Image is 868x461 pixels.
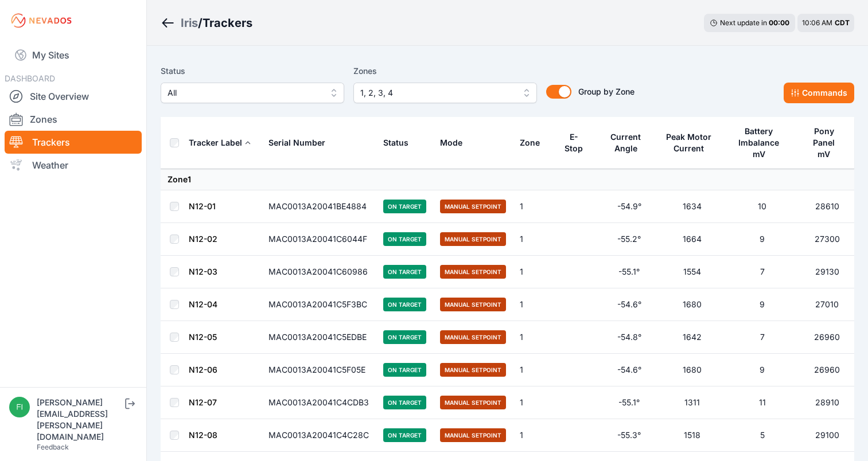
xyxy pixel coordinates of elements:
[800,190,854,223] td: 28610
[513,386,556,419] td: 1
[440,298,506,311] span: Manual Setpoint
[800,419,854,452] td: 29100
[800,256,854,288] td: 29130
[37,443,69,451] a: Feedback
[189,397,217,407] a: N12-07
[168,86,321,100] span: All
[5,131,142,154] a: Trackers
[769,18,789,28] div: 00 : 00
[725,386,800,419] td: 11
[725,419,800,452] td: 5
[659,354,725,386] td: 1680
[600,386,659,419] td: -55.1°
[440,428,506,442] span: Manual Setpoint
[37,397,123,443] div: [PERSON_NAME][EMAIL_ADDRESS][PERSON_NAME][DOMAIN_NAME]
[353,83,537,103] button: 1, 2, 3, 4
[513,419,556,452] td: 1
[383,137,408,149] div: Status
[725,321,800,354] td: 7
[262,256,376,288] td: MAC0013A20041C60986
[802,18,832,27] span: 10:06 AM
[600,354,659,386] td: -54.6°
[383,200,426,213] span: On Target
[383,232,426,246] span: On Target
[440,137,462,149] div: Mode
[578,87,635,96] span: Group by Zone
[835,18,850,27] span: CDT
[383,363,426,377] span: On Target
[161,8,252,38] nav: Breadcrumb
[600,190,659,223] td: -54.9°
[262,321,376,354] td: MAC0013A20041C5EDBE
[360,86,514,100] span: 1, 2, 3, 4
[189,267,217,276] a: N12-03
[520,137,540,149] div: Zone
[800,288,854,321] td: 27010
[268,137,325,149] div: Serial Number
[659,321,725,354] td: 1642
[440,363,506,377] span: Manual Setpoint
[600,419,659,452] td: -55.3°
[513,354,556,386] td: 1
[659,288,725,321] td: 1680
[563,131,585,154] div: E-Stop
[262,354,376,386] td: MAC0013A20041C5F05E
[440,265,506,279] span: Manual Setpoint
[800,321,854,354] td: 26960
[725,223,800,256] td: 9
[383,129,418,157] button: Status
[600,288,659,321] td: -54.6°
[600,256,659,288] td: -55.1°
[189,365,217,374] a: N12-06
[666,131,711,154] div: Peak Motor Current
[189,430,217,440] a: N12-08
[659,223,725,256] td: 1664
[513,256,556,288] td: 1
[440,396,506,409] span: Manual Setpoint
[189,299,217,309] a: N12-04
[383,265,426,279] span: On Target
[800,223,854,256] td: 27300
[383,330,426,344] span: On Target
[262,190,376,223] td: MAC0013A20041BE4884
[440,200,506,213] span: Manual Setpoint
[189,234,217,244] a: N12-02
[262,386,376,419] td: MAC0013A20041C4CDB3
[5,154,142,177] a: Weather
[725,190,800,223] td: 10
[5,108,142,131] a: Zones
[666,123,718,162] button: Peak Motor Current
[659,386,725,419] td: 1311
[725,256,800,288] td: 7
[9,11,73,30] img: Nevados
[189,332,217,342] a: N12-05
[725,354,800,386] td: 9
[807,118,847,168] button: Pony Panel mV
[513,321,556,354] td: 1
[189,201,216,211] a: N12-01
[189,129,251,157] button: Tracker Label
[262,288,376,321] td: MAC0013A20041C5F3BC
[262,223,376,256] td: MAC0013A20041C6044F
[268,129,334,157] button: Serial Number
[262,419,376,452] td: MAC0013A20041C4C28C
[440,232,506,246] span: Manual Setpoint
[659,256,725,288] td: 1554
[720,18,767,27] span: Next update in
[181,15,198,31] a: Iris
[800,386,854,419] td: 28910
[731,126,787,160] div: Battery Imbalance mV
[600,321,659,354] td: -54.8°
[659,419,725,452] td: 1518
[5,73,55,83] span: DASHBOARD
[161,83,344,103] button: All
[440,129,472,157] button: Mode
[807,126,841,160] div: Pony Panel mV
[606,123,652,162] button: Current Angle
[383,428,426,442] span: On Target
[725,288,800,321] td: 9
[5,41,142,69] a: My Sites
[161,64,344,78] label: Status
[9,397,30,417] img: fidel.lopez@prim.com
